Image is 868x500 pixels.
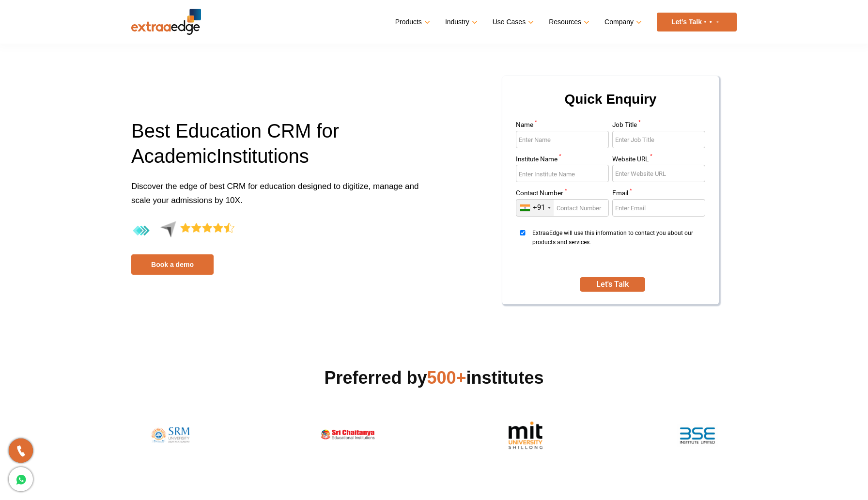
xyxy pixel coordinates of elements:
[131,118,427,179] h1: Best Education CRM for A I
[612,190,705,199] label: Email
[532,229,702,265] span: ExtraaEdge will use this information to contact you about our products and services.
[427,368,466,388] span: 500+
[612,165,705,182] input: Enter Website URL
[612,122,705,131] label: Job Title
[604,15,640,29] a: Company
[445,15,476,29] a: Industry
[533,203,545,212] div: +91
[580,277,645,292] button: SUBMIT
[516,156,609,165] label: Institute Name
[493,15,532,29] a: Use Cases
[144,145,217,167] span: cademic
[657,13,737,31] a: Let’s Talk
[131,254,214,275] a: Book a demo
[516,200,554,216] div: India (भारत): +91
[131,366,737,390] h2: Preferred by institutes
[516,165,609,182] input: Enter Institute Name
[516,131,609,148] input: Enter Name
[395,15,428,29] a: Products
[549,15,588,29] a: Resources
[516,230,529,235] input: ExtraaEdge will use this information to contact you about our products and services.
[612,156,705,165] label: Website URL
[131,221,234,241] img: 4.4-aggregate-rating-by-users
[514,88,707,122] h2: Quick Enquiry
[222,145,309,167] span: nstitutions
[516,190,609,199] label: Contact Number
[612,131,705,148] input: Enter Job Title
[131,182,418,205] span: Discover the edge of best CRM for education designed to digitize, manage and scale your admission...
[612,199,705,217] input: Enter Email
[516,122,609,131] label: Name
[516,199,609,217] input: Enter Contact Number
